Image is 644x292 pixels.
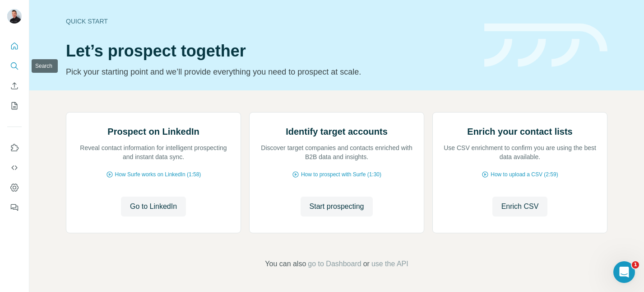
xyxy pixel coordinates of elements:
span: Start prospecting [310,201,364,212]
button: My lists [7,98,22,114]
button: Search [7,58,22,74]
p: Discover target companies and contacts enriched with B2B data and insights. [259,143,415,161]
button: Dashboard [7,179,22,196]
span: Enrich CSV [501,201,539,212]
img: banner [484,24,607,67]
span: You can also [265,259,306,269]
img: Avatar [7,9,22,24]
button: Use Surfe API [7,160,22,176]
span: or [363,259,370,269]
button: Go to LinkedIn [121,197,186,217]
button: Use Surfe on LinkedIn [7,140,22,156]
button: use the API [371,259,408,269]
span: How to upload a CSV (2:59) [491,170,558,179]
button: Enrich CSV [7,78,22,94]
p: Use CSV enrichment to confirm you are using the best data available. [442,143,598,161]
span: How to prospect with Surfe (1:30) [301,170,381,179]
button: Quick start [7,38,22,54]
h2: Enrich your contact lists [467,125,572,138]
button: Feedback [7,199,22,216]
h2: Identify target accounts [286,125,388,138]
iframe: Intercom live chat [613,261,635,283]
p: Reveal contact information for intelligent prospecting and instant data sync. [75,143,232,161]
button: Start prospecting [301,197,373,217]
h2: Prospect on LinkedIn [107,125,199,138]
button: go to Dashboard [308,259,361,269]
button: Enrich CSV [492,197,548,217]
p: Pick your starting point and we’ll provide everything you need to prospect at scale. [66,66,473,78]
span: 1 [632,261,639,268]
span: How Surfe works on LinkedIn (1:58) [115,170,201,179]
h1: Let’s prospect together [66,42,473,60]
span: Go to LinkedIn [130,201,177,212]
div: Quick start [66,17,473,26]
